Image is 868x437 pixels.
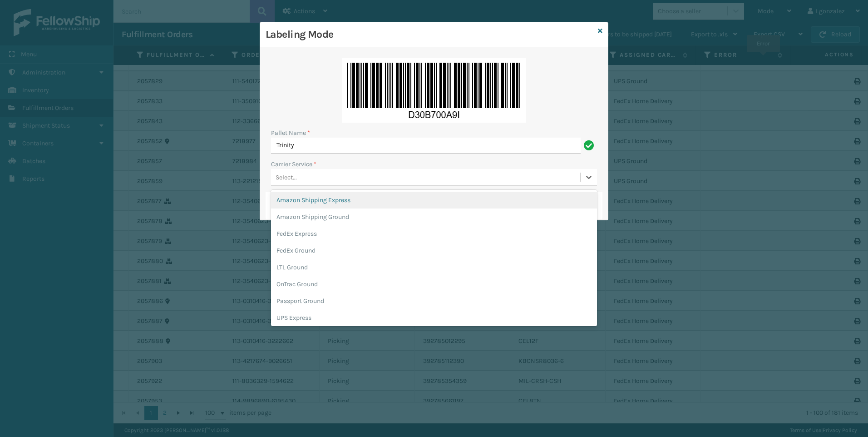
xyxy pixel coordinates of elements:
[271,259,597,276] div: LTL Ground
[271,192,597,209] div: Amazon Shipping Express
[271,293,597,309] div: Passport Ground
[271,128,310,138] label: Pallet Name
[271,159,316,169] label: Carrier Service
[271,242,597,259] div: FedEx Ground
[271,276,597,293] div: OnTrac Ground
[271,209,597,225] div: Amazon Shipping Ground
[276,173,297,182] div: Select...
[266,28,594,41] h3: Labeling Mode
[271,225,597,242] div: FedEx Express
[342,58,526,123] img: YKfGM4WxgAAAABJRU5ErkJggg==
[271,309,597,326] div: UPS Express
